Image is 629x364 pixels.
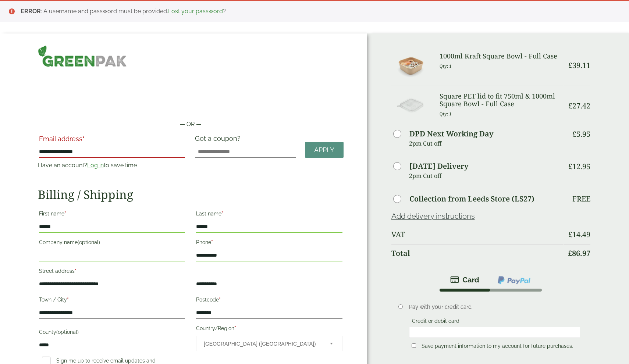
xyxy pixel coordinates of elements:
label: First name [39,208,185,221]
p: Have an account? to save time [38,161,186,170]
th: Total [391,244,563,262]
abbr: required [234,325,236,331]
li: : A username and password must be provided. ? [21,7,617,16]
abbr: required [219,297,221,303]
h3: Square PET lid to fit 750ml & 1000ml Square Bowl - Full Case [440,92,563,108]
abbr: required [67,297,69,303]
label: Company name [39,237,185,250]
abbr: required [64,211,66,217]
th: VAT [391,226,563,243]
span: (optional) [78,239,100,245]
bdi: 27.42 [568,101,590,111]
label: Street address [39,266,185,278]
h3: 1000ml Kraft Square Bowl - Full Case [440,52,563,60]
abbr: required [221,211,223,217]
span: £ [568,161,572,171]
abbr: required [211,239,213,245]
label: Collection from Leeds Store (LS27) [409,195,534,203]
label: Email address [39,136,185,146]
a: Add delivery instructions [391,212,475,221]
span: £ [568,229,572,239]
label: DPD Next Working Day [409,130,493,138]
label: County [39,327,185,339]
img: GreenPak Supplies [38,45,127,67]
abbr: required [75,268,77,274]
label: Save payment information to my account for future purchases. [419,343,576,351]
label: Postcode [196,295,342,307]
img: ppcp-gateway.png [497,275,531,285]
iframe: Secure payment button frame [38,96,344,111]
span: £ [568,248,572,258]
label: [DATE] Delivery [409,163,468,170]
span: £ [572,129,576,139]
span: Country/Region [196,336,342,351]
p: 2pm Cut off [409,170,563,181]
a: Lost your password [168,8,223,15]
img: stripe.png [450,275,479,284]
strong: ERROR [21,8,41,15]
small: Qty: 1 [440,63,452,69]
span: £ [568,60,572,70]
bdi: 39.11 [568,60,590,70]
small: Qty: 1 [440,111,452,117]
p: Pay with your credit card. [409,303,580,311]
h2: Billing / Shipping [38,188,344,201]
a: Apply [305,142,344,158]
p: Free [572,195,590,203]
label: Last name [196,208,342,221]
span: Apply [314,146,334,154]
abbr: required [82,135,85,143]
bdi: 14.49 [568,229,590,239]
span: (optional) [56,329,79,335]
span: United Kingdom (UK) [204,336,320,351]
label: Country/Region [196,323,342,336]
label: Credit or debit card [409,318,462,326]
bdi: 86.97 [568,248,590,258]
label: Phone [196,237,342,250]
bdi: 12.95 [568,161,590,171]
label: Got a coupon? [195,135,244,146]
span: £ [568,101,572,111]
label: Town / City [39,295,185,307]
p: — OR — [38,120,344,129]
bdi: 5.95 [572,129,590,139]
iframe: Secure card payment input frame [411,329,578,336]
p: 2pm Cut off [409,138,563,149]
a: Log in [87,162,104,169]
